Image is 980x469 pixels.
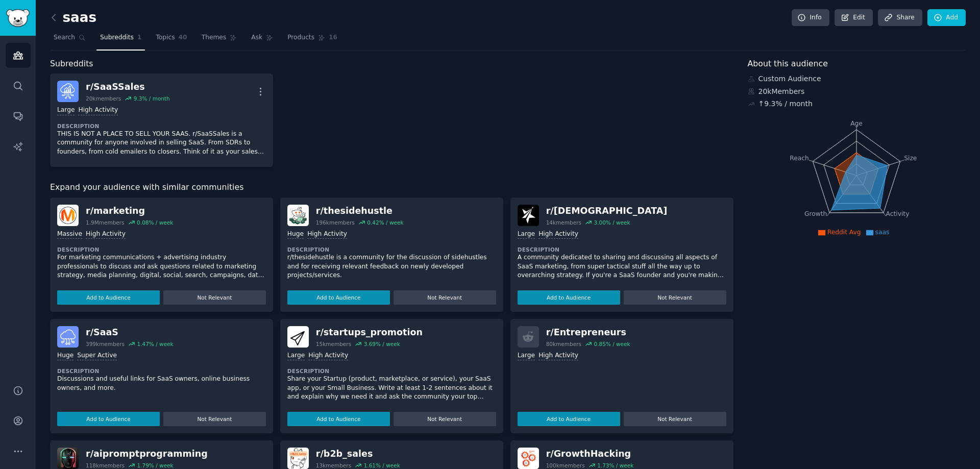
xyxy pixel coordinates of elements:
[790,154,809,161] tspan: Reach
[287,253,496,280] p: r/thesidehustle is a community for the discussion of sidehustles and for receiving relevant feedb...
[50,181,243,194] span: Expand your audience with similar communities
[287,367,496,375] dt: Description
[518,246,726,253] dt: Description
[804,210,827,217] tspan: Growth
[518,412,620,426] button: Add to Audience
[137,219,173,226] div: 0.08 % / week
[597,462,633,469] div: 1.73 % / week
[57,246,266,253] dt: Description
[624,412,726,426] button: Not Relevant
[50,10,96,26] h2: saas
[748,86,966,97] div: 20k Members
[748,58,828,70] span: About this audience
[546,326,630,339] div: r/ Entrepreneurs
[57,412,160,426] button: Add to Audience
[86,205,173,217] div: r/ marketing
[518,351,535,361] div: Large
[287,448,309,469] img: b2b_sales
[86,462,125,469] div: 118k members
[86,448,208,460] div: r/ aipromptprogramming
[248,30,277,51] a: Ask
[50,30,89,51] a: Search
[57,326,79,348] img: SaaS
[77,351,117,361] div: Super Active
[287,351,305,361] div: Large
[927,9,966,27] a: Add
[57,367,266,375] dt: Description
[316,219,355,226] div: 196k members
[518,448,539,469] img: GrowthHacking
[50,73,273,167] a: SaaSSalesr/SaaSSales20kmembers9.3% / monthLargeHigh ActivityDescriptionTHIS IS NOT A PLACE TO SEL...
[792,9,829,27] a: Info
[137,340,173,348] div: 1.47 % / week
[518,230,535,239] div: Large
[518,290,620,305] button: Add to Audience
[594,340,630,348] div: 0.85 % / week
[100,33,134,42] span: Subreddits
[518,253,726,280] p: A community dedicated to sharing and discussing all aspects of SaaS marketing, from super tactica...
[827,229,861,236] span: Reddit Avg
[251,33,262,42] span: Ask
[287,375,496,402] p: Share your Startup (product, marketplace, or service), your SaaS app, or your Small Business. Wri...
[198,30,241,51] a: Themes
[57,122,266,130] dt: Description
[163,412,266,426] button: Not Relevant
[86,219,125,226] div: 1.9M members
[316,462,351,469] div: 13k members
[546,448,634,460] div: r/ GrowthHacking
[287,290,390,305] button: Add to Audience
[287,33,314,42] span: Products
[594,219,630,226] div: 3.00 % / week
[86,230,126,239] div: High Activity
[57,448,79,469] img: aipromptprogramming
[886,210,909,217] tspan: Activity
[287,246,496,253] dt: Description
[284,30,341,51] a: Products16
[57,230,82,239] div: Massive
[546,340,581,348] div: 80k members
[137,33,142,42] span: 1
[748,73,966,84] div: Custom Audience
[329,33,337,42] span: 16
[875,229,890,236] span: saas
[86,340,125,348] div: 399k members
[546,205,668,217] div: r/ [DEMOGRAPHIC_DATA]
[152,30,190,51] a: Topics40
[287,230,304,239] div: Huge
[50,58,93,70] span: Subreddits
[364,340,400,348] div: 3.69 % / week
[758,98,813,109] div: ↑ 9.3 % / month
[57,130,266,157] p: THIS IS NOT A PLACE TO SELL YOUR SAAS. r/SaaSSales is a community for anyone involved in selling ...
[316,326,423,339] div: r/ startups_promotion
[57,351,73,361] div: Huge
[316,448,400,460] div: r/ b2b_sales
[364,462,400,469] div: 1.61 % / week
[78,106,118,115] div: High Activity
[6,9,30,27] img: GummySearch logo
[54,33,75,42] span: Search
[57,106,75,115] div: Large
[307,230,347,239] div: High Activity
[394,412,496,426] button: Not Relevant
[86,326,174,339] div: r/ SaaS
[850,120,863,127] tspan: Age
[57,375,266,392] p: Discussions and useful links for SaaS owners, online business owners, and more.
[546,219,581,226] div: 14k members
[86,95,121,102] div: 20k members
[57,290,160,305] button: Add to Audience
[86,81,170,93] div: r/ SaaSSales
[316,205,404,217] div: r/ thesidehustle
[546,462,585,469] div: 100k members
[287,412,390,426] button: Add to Audience
[134,95,170,102] div: 9.3 % / month
[57,253,266,280] p: For marketing communications + advertising industry professionals to discuss and ask questions re...
[137,462,173,469] div: 1.79 % / week
[287,205,309,226] img: thesidehustle
[308,351,348,361] div: High Activity
[96,30,145,51] a: Subreddits1
[624,290,726,305] button: Not Relevant
[394,290,496,305] button: Not Relevant
[57,205,79,226] img: marketing
[202,33,227,42] span: Themes
[538,230,578,239] div: High Activity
